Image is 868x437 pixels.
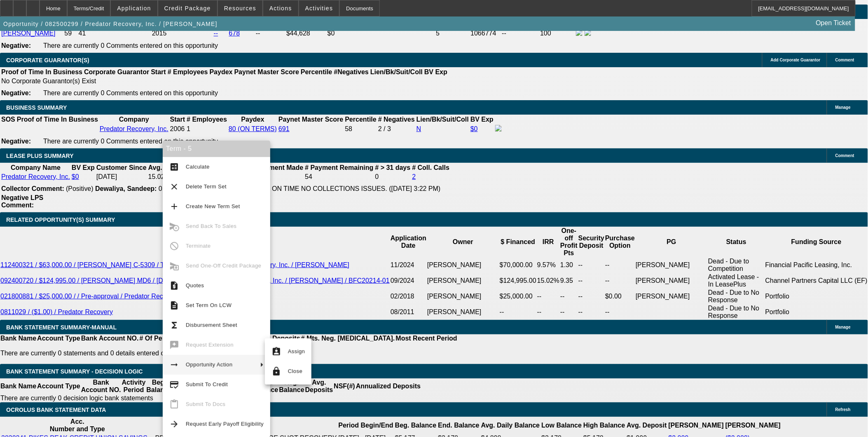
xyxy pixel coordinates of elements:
[1,115,16,124] th: SOS
[299,0,339,16] button: Activities
[499,257,537,273] td: $70,000.00
[495,125,502,132] img: facebook-icon.png
[43,89,218,96] span: There are currently 0 Comments entered on this opportunity
[305,164,373,171] b: # Payment Remaining
[635,289,708,304] td: [PERSON_NAME]
[16,115,98,124] th: Proof of Time In Business
[499,227,537,257] th: $ Financed
[537,227,560,257] th: IRR
[1,77,451,85] td: No Corporate Guarantor(s) Exist
[252,164,303,171] b: # Payment Made
[37,378,81,394] th: Account Type
[327,29,435,38] td: $0
[708,304,765,320] td: Dead - Due to No Response
[170,116,185,123] b: Start
[1,173,70,180] a: Predator Recovery, Inc.
[427,257,499,273] td: [PERSON_NAME]
[499,304,537,320] td: --
[345,116,377,123] b: Percentile
[333,378,356,394] th: NSF(#)
[1,89,31,96] b: Negative:
[835,58,854,62] span: Comment
[224,5,256,12] span: Resources
[0,293,239,300] a: 021800881 / $25,000.00 / / Pre-approval / Predator Recovery / [PERSON_NAME]
[435,29,469,38] td: 5
[390,273,427,289] td: 09/2024
[499,289,537,304] td: $25,000.00
[241,116,264,123] b: Paydex
[537,257,560,273] td: 9.57%
[6,406,106,413] span: OCROLUS BANK STATEMENT DATA
[251,173,304,181] td: 11
[168,68,208,75] b: # Employees
[6,216,115,223] span: RELATED OPPORTUNITY(S) SUMMARY
[605,289,635,304] td: $0.00
[148,164,175,171] b: Avg. IRR
[169,360,179,370] mat-icon: arrow_right_alt
[412,164,450,171] b: # Coll. Calls
[375,173,411,181] td: 0
[1,418,154,433] th: Acc. Number and Type
[169,320,179,330] mat-icon: functions
[164,5,211,12] span: Credit Package
[155,418,337,433] th: Acc. Holder Name
[537,304,560,320] td: --
[708,257,765,273] td: Dead - Due to Competition
[370,68,423,75] b: Lien/Bk/Suit/Coll
[100,125,168,132] a: Predator Recovery, Inc.
[148,173,176,181] td: 15.02%
[305,378,334,394] th: Avg. Deposits
[186,203,240,209] span: Create New Term Set
[186,282,204,289] span: Quotes
[334,68,369,75] b: #Negatives
[210,68,233,75] b: Paydex
[345,125,377,133] div: 58
[378,116,415,123] b: # Negatives
[187,125,190,132] span: 1
[278,125,290,132] a: 691
[835,153,854,158] span: Comment
[37,334,81,343] th: Account Type
[119,116,149,123] b: Company
[170,125,185,134] td: 2006
[470,29,501,38] td: 1066774
[66,185,94,192] span: (Positive)
[263,0,298,16] button: Actions
[6,368,143,375] span: Bank Statement Summary - Decision Logic
[395,334,458,343] th: Most Recent Period
[835,325,851,329] span: Manage
[1,185,64,192] b: Collector Comment:
[578,273,605,289] td: --
[390,304,427,320] td: 08/2011
[186,362,233,368] span: Opportunity Action
[229,125,277,132] a: 80 (ON TERMS)
[395,418,437,433] th: Beg. Balance
[6,153,74,159] span: LEASE PLUS SUMMARY
[560,304,578,320] td: --
[578,227,605,257] th: Security Deposit
[81,334,139,343] th: Bank Account NO.
[0,277,390,284] a: 092400720 / $124,995.00 / [PERSON_NAME] MD6 / [DOMAIN_NAME] / Predator Recovery, Inc. / [PERSON_N...
[537,273,560,289] td: 15.02%
[169,281,179,291] mat-icon: request_quote
[6,324,117,331] span: BANK STATEMENT SUMMARY-MANUAL
[288,368,302,374] span: Close
[725,418,781,433] th: [PERSON_NAME]
[338,418,394,433] th: Period Begin/End
[186,183,227,190] span: Delete Term Set
[0,350,457,357] p: There are currently 0 statements and 0 details entered on this opportunity
[627,418,667,433] th: Avg. Deposit
[186,381,228,388] span: Submit To Credit
[187,116,227,123] b: # Employees
[560,227,578,257] th: One-off Profit Pts
[305,5,333,12] span: Activities
[146,378,172,394] th: Beg. Balance
[139,334,179,343] th: # Of Periods
[560,289,578,304] td: --
[470,125,478,132] a: $0
[117,5,151,12] span: Application
[438,418,480,433] th: End. Balance
[481,418,540,433] th: Avg. Daily Balance
[635,273,708,289] td: [PERSON_NAME]
[765,227,868,257] th: Funding Source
